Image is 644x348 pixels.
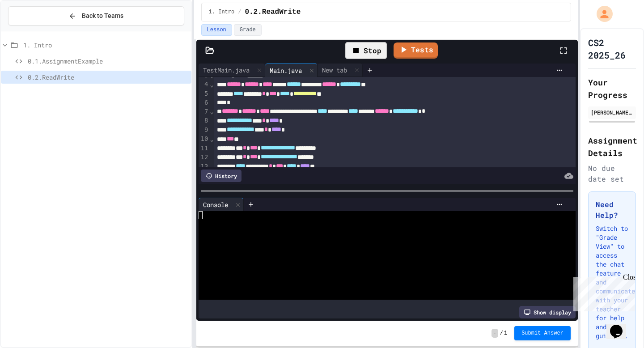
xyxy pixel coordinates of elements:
h1: CS2 2025_26 [588,36,636,61]
div: History [201,170,241,182]
iframe: chat widget [606,312,635,339]
span: / [500,330,503,337]
div: New tab [318,64,363,77]
button: Grade [234,24,262,36]
button: Lesson [201,24,232,36]
div: 11 [199,144,210,153]
div: Show display [519,306,576,318]
span: 0.2.ReadWrite [28,72,188,82]
div: Main.java [265,64,318,77]
span: Fold line [209,81,214,88]
div: My Account [587,4,615,24]
span: 1 [504,330,507,337]
div: 7 [199,107,210,116]
a: Tests [394,42,438,59]
div: Stop [345,42,387,59]
span: Fold line [209,108,214,115]
div: 6 [199,98,210,107]
div: 8 [199,116,210,125]
div: [PERSON_NAME] [PERSON_NAME] [591,108,633,116]
div: New tab [318,65,352,75]
div: No due date set [588,163,636,184]
div: 5 [199,89,210,98]
div: TestMain.java [199,65,254,75]
div: Console [199,200,233,209]
div: 13 [199,162,210,171]
h3: Need Help? [596,199,628,221]
span: Fold line [209,136,214,143]
div: Main.java [265,66,306,75]
div: TestMain.java [199,64,265,77]
button: Submit Answer [514,326,571,340]
div: 9 [199,126,210,135]
span: 1. Intro [23,40,188,50]
div: 12 [199,153,210,162]
div: Chat with us now!Close [4,4,62,57]
div: 4 [199,80,210,89]
span: Back to Teams [82,11,123,21]
span: / [238,8,241,16]
span: 1. Intro [209,8,235,16]
div: Console [199,198,244,211]
span: 0.1.AssignmentExample [28,56,188,66]
h2: Your Progress [588,76,636,101]
span: Submit Answer [521,330,563,337]
div: 10 [199,135,210,144]
span: - [491,329,498,338]
p: Switch to "Grade View" to access the chat feature and communicate with your teacher for help and ... [596,224,628,340]
iframe: chat widget [570,273,635,311]
button: Back to Teams [8,6,184,25]
h2: Assignment Details [588,134,636,159]
span: 0.2.ReadWrite [245,7,301,17]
